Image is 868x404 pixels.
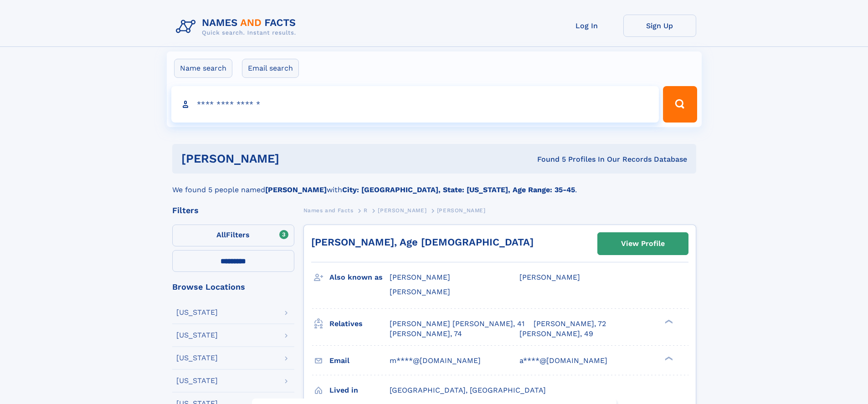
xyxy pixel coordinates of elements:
[663,86,697,123] button: Search Button
[519,329,593,339] a: [PERSON_NAME], 49
[390,273,450,281] span: [PERSON_NAME]
[534,319,606,329] a: [PERSON_NAME], 72
[550,15,623,37] a: Log In
[390,287,450,296] span: [PERSON_NAME]
[621,233,665,254] div: View Profile
[329,353,390,368] h3: Email
[303,205,354,216] a: Names and Facts
[342,185,575,194] b: City: [GEOGRAPHIC_DATA], State: [US_STATE], Age Range: 35-45
[663,318,673,324] div: ❯
[390,319,524,329] a: [PERSON_NAME] [PERSON_NAME], 41
[176,332,218,339] div: [US_STATE]
[172,174,696,195] div: We found 5 people named with .
[265,185,327,194] b: [PERSON_NAME]
[390,386,546,394] span: [GEOGRAPHIC_DATA], [GEOGRAPHIC_DATA]
[329,383,390,398] h3: Lived in
[172,15,303,39] img: Logo Names and Facts
[390,329,462,339] a: [PERSON_NAME], 74
[364,205,368,216] a: R
[176,377,218,384] div: [US_STATE]
[663,355,673,361] div: ❯
[172,206,294,215] div: Filters
[176,309,218,316] div: [US_STATE]
[598,233,688,255] a: View Profile
[216,230,226,239] span: All
[174,59,232,78] label: Name search
[172,283,294,291] div: Browse Locations
[408,154,687,164] div: Found 5 Profiles In Our Records Database
[171,86,659,123] input: search input
[437,207,486,214] span: [PERSON_NAME]
[181,153,408,164] h1: [PERSON_NAME]
[242,59,299,78] label: Email search
[172,225,294,246] label: Filters
[364,207,368,214] span: R
[329,270,390,285] h3: Also known as
[329,316,390,332] h3: Relatives
[176,354,218,362] div: [US_STATE]
[378,205,426,216] a: [PERSON_NAME]
[311,236,534,248] a: [PERSON_NAME], Age [DEMOGRAPHIC_DATA]
[519,273,580,281] span: [PERSON_NAME]
[378,207,426,214] span: [PERSON_NAME]
[623,15,696,37] a: Sign Up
